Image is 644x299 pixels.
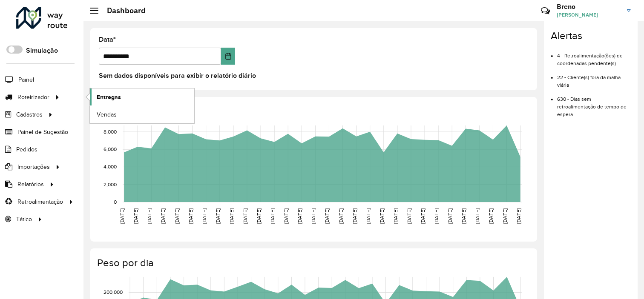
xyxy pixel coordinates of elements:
h3: Breno [557,3,621,11]
text: [DATE] [502,208,508,224]
span: Retroalimentação [17,197,63,206]
text: [DATE] [215,208,221,224]
text: [DATE] [256,208,262,224]
text: [DATE] [283,208,289,224]
span: Relatórios [17,180,44,189]
text: [DATE] [325,208,330,224]
span: Roteirizador [17,93,49,102]
li: 630 - Dias sem retroalimentação de tempo de espera [557,89,631,118]
text: [DATE] [201,208,207,224]
label: Simulação [26,46,58,56]
span: Importações [17,162,50,171]
span: Pedidos [16,145,37,154]
a: Contato Rápido [536,2,555,20]
h4: Capacidade por dia [97,105,529,118]
text: [DATE] [489,208,494,224]
span: Vendas [97,110,117,119]
text: [DATE] [133,208,138,224]
span: Painel [18,75,34,84]
text: [DATE] [393,208,398,224]
text: 200,000 [103,289,123,295]
text: [DATE] [406,208,412,224]
text: [DATE] [338,208,344,224]
div: Críticas? Dúvidas? Elogios? Sugestões? Entre em contato conosco! [439,3,528,26]
h4: Peso por dia [97,257,529,269]
button: Choose Date [221,48,236,65]
text: [DATE] [160,208,166,224]
label: Data [99,34,116,45]
span: Entregas [97,93,121,102]
text: [DATE] [434,208,439,224]
text: [DATE] [516,208,521,224]
text: 8,000 [103,129,117,134]
text: [DATE] [420,208,425,224]
a: Vendas [90,106,194,123]
text: [DATE] [119,208,125,224]
text: [DATE] [297,208,302,224]
text: 0 [114,199,117,205]
span: [PERSON_NAME] [557,11,621,19]
text: [DATE] [174,208,180,224]
text: [DATE] [229,208,234,224]
span: Tático [16,215,32,224]
li: 22 - Cliente(s) fora da malha viária [557,67,631,89]
text: 6,000 [103,146,117,152]
text: [DATE] [270,208,275,224]
text: [DATE] [461,208,466,224]
text: [DATE] [475,208,480,224]
a: Entregas [90,88,194,105]
li: 4 - Retroalimentação(ões) de coordenadas pendente(s) [557,46,631,67]
span: Cadastros [16,110,43,119]
h4: Alertas [551,30,631,42]
text: [DATE] [310,208,316,224]
text: 4,000 [103,164,117,169]
label: Sem dados disponíveis para exibir o relatório diário [99,71,256,81]
text: [DATE] [242,208,248,224]
span: Painel de Sugestão [17,128,68,137]
text: [DATE] [352,208,357,224]
text: [DATE] [365,208,371,224]
text: [DATE] [147,208,152,224]
text: 2,000 [103,181,117,187]
h2: Dashboard [98,6,146,15]
text: [DATE] [447,208,453,224]
text: [DATE] [379,208,385,224]
text: [DATE] [188,208,193,224]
